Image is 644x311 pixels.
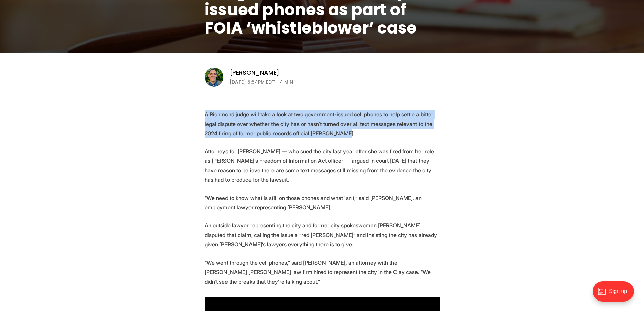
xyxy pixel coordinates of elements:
[205,110,440,138] p: A Richmond judge will take a look at two government-issued cell phones to help settle a bitter le...
[280,78,293,86] span: 4 min
[230,78,275,86] time: [DATE] 5:54PM EDT
[205,68,223,87] img: Graham Moomaw
[587,278,644,311] iframe: portal-trigger
[230,69,280,77] a: [PERSON_NAME]
[205,258,440,286] p: “We went through the cell phones,” said [PERSON_NAME], an attorney with the [PERSON_NAME] [PERSON...
[205,193,440,212] p: “We need to know what is still on those phones and what isn’t,” said [PERSON_NAME], an employment...
[205,147,440,184] p: Attorneys for [PERSON_NAME] — who sued the city last year after she was fired from her role as [P...
[205,221,440,249] p: An outside lawyer representing the city and former city spokeswoman [PERSON_NAME] disputed that c...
